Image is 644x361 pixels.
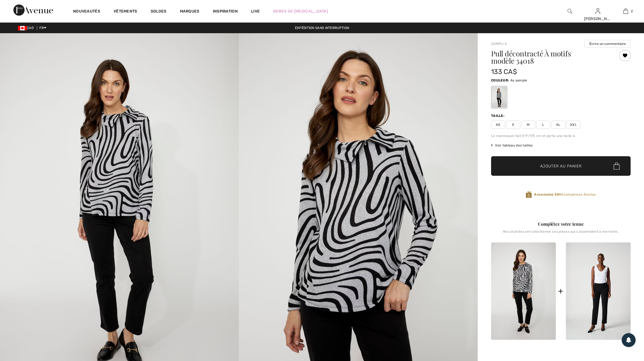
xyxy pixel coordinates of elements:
[566,121,580,129] span: XXL
[492,87,506,108] div: As sample
[491,68,517,76] span: 133 CA$
[521,121,535,129] span: M
[506,121,520,129] span: S
[510,78,527,82] span: As sample
[18,26,27,30] img: Canadian Dollar
[13,4,53,16] img: 1ère Avenue
[491,121,505,129] span: XS
[534,192,596,197] span: Récompenses Avenue
[585,40,631,48] button: Écrire un commentaire
[631,9,633,14] span: 2
[568,8,572,15] img: recherche
[536,121,550,129] span: L
[623,8,628,15] img: Mon panier
[213,9,238,15] span: Inspiration
[526,191,532,198] img: Récompenses Avenue
[491,242,556,340] img: Pull Décontracté À Motifs modèle 34018
[540,163,582,169] span: Ajouter au panier
[595,8,600,15] img: Mes infos
[73,9,100,15] a: Nouveautés
[566,242,631,340] img: Pantalons Ajustés Taille Moyenne modèle 143105
[251,8,260,14] a: Live
[180,9,200,15] a: Marques
[39,26,46,30] span: FR
[558,285,563,297] div: +
[491,230,631,238] div: Nos stylistes ont sélectionné ces pièces qui s'assemblent à merveille.
[491,78,509,82] span: Couleur:
[491,50,607,64] h1: Pull décontracté À motifs modèle 34018
[551,121,565,129] span: XL
[491,42,507,46] a: Compli K
[273,8,328,14] a: Robes de [MEDICAL_DATA]
[491,133,631,138] div: Le mannequin fait 5'9"/175 cm et porte une taille 6.
[534,192,559,196] strong: Accumulez 30
[614,162,620,170] img: Bag.svg
[491,221,631,227] div: Complétez votre tenue
[18,26,36,30] span: CAD
[114,9,137,15] a: Vêtements
[491,156,631,176] button: Ajouter au panier
[584,16,611,22] div: [PERSON_NAME]
[491,143,533,148] span: Voir tableau des tailles
[151,9,167,15] a: Soldes
[595,8,600,14] a: Se connecter
[491,113,506,118] div: Taille:
[612,8,639,15] a: 2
